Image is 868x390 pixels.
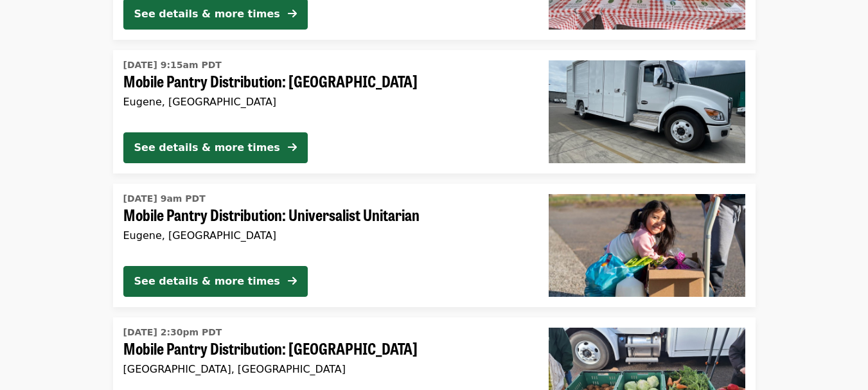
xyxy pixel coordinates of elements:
[113,50,756,173] a: See details for "Mobile Pantry Distribution: Bethel School District"
[123,206,528,224] span: Mobile Pantry Distribution: Universalist Unitarian
[123,132,308,163] button: See details & more times
[134,140,280,155] div: See details & more times
[123,192,206,206] time: [DATE] 9am PDT
[123,326,222,339] time: [DATE] 2:30pm PDT
[123,96,528,108] div: Eugene, [GEOGRAPHIC_DATA]
[113,184,756,307] a: See details for "Mobile Pantry Distribution: Universalist Unitarian"
[549,194,745,297] img: Mobile Pantry Distribution: Universalist Unitarian organized by FOOD For Lane County
[288,8,297,20] i: arrow-right icon
[123,339,528,358] span: Mobile Pantry Distribution: [GEOGRAPHIC_DATA]
[123,58,222,72] time: [DATE] 9:15am PDT
[288,141,297,154] i: arrow-right icon
[123,229,528,242] div: Eugene, [GEOGRAPHIC_DATA]
[123,363,528,375] div: [GEOGRAPHIC_DATA], [GEOGRAPHIC_DATA]
[134,274,280,289] div: See details & more times
[134,6,280,22] div: See details & more times
[288,275,297,287] i: arrow-right icon
[123,72,528,91] span: Mobile Pantry Distribution: [GEOGRAPHIC_DATA]
[123,266,308,297] button: See details & more times
[549,60,745,163] img: Mobile Pantry Distribution: Bethel School District organized by FOOD For Lane County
